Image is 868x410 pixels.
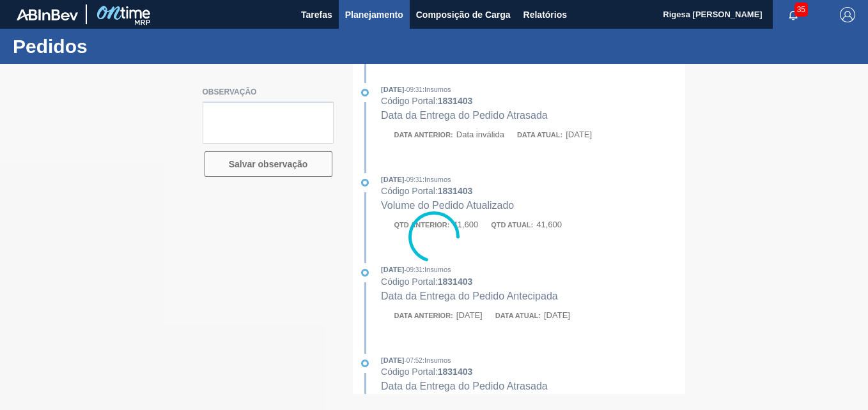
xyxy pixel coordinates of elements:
img: TNhmsLtSVTkK8tSr43FrP2fwEKptu5GPRR3wAAAABJRU5ErkJggg== [17,9,78,20]
img: Logout [840,7,855,22]
button: Notificações [773,6,814,24]
span: Planejamento [345,7,403,22]
span: Tarefas [301,7,332,22]
h1: Pedidos [13,39,240,54]
span: Relatórios [523,7,567,22]
span: 35 [794,3,808,17]
span: Composição de Carga [416,7,511,22]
